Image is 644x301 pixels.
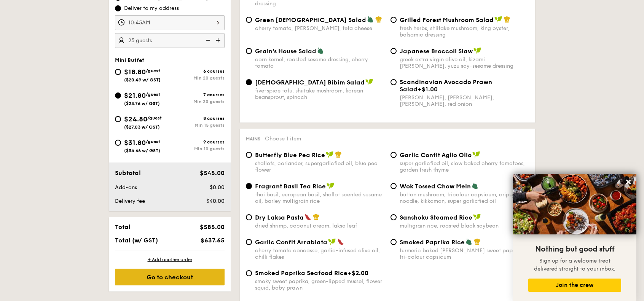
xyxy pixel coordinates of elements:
span: $21.80 [124,91,146,100]
div: [PERSON_NAME], [PERSON_NAME], [PERSON_NAME], red onion [400,94,529,107]
img: icon-vegan.f8ff3823.svg [472,151,480,158]
input: Wok Tossed Chow Meinbutton mushroom, tricolour capsicum, cripsy egg noodle, kikkoman, super garli... [391,183,397,189]
input: Grilled Forest Mushroom Saladfresh herbs, shiitake mushroom, king oyster, balsamic dressing [391,17,397,23]
span: $585.00 [200,223,225,231]
span: /guest [146,68,160,73]
img: icon-vegetarian.fe4039eb.svg [472,182,478,189]
input: Event time [115,15,225,30]
div: Min 15 guests [170,123,225,128]
span: +$1.00 [418,86,438,93]
div: button mushroom, tricolour capsicum, cripsy egg noodle, kikkoman, super garlicfied oil [400,191,529,204]
input: $31.80/guest($34.66 w/ GST)9 coursesMin 10 guests [115,140,121,146]
img: icon-vegan.f8ff3823.svg [365,78,373,85]
img: icon-vegetarian.fe4039eb.svg [317,47,324,54]
input: Butterfly Blue Pea Riceshallots, coriander, supergarlicfied oil, blue pea flower [246,152,252,158]
img: icon-chef-hat.a58ddaea.svg [335,151,342,158]
span: Green [DEMOGRAPHIC_DATA] Salad [255,16,366,24]
span: $40.00 [206,198,225,204]
div: super garlicfied oil, slow baked cherry tomatoes, garden fresh thyme [400,160,529,173]
input: Grain's House Saladcorn kernel, roasted sesame dressing, cherry tomato [246,48,252,54]
span: ($23.76 w/ GST) [124,101,160,106]
div: 9 courses [170,139,225,145]
span: Scandinavian Avocado Prawn Salad [400,78,492,93]
input: Sanshoku Steamed Ricemultigrain rice, roasted black soybean [391,214,397,220]
span: /guest [146,92,160,97]
span: /guest [147,115,162,121]
span: $0.00 [210,184,225,191]
span: Total (w/ GST) [115,237,158,244]
span: Fragrant Basil Tea Rice [255,183,326,190]
span: Delivery fee [115,198,145,204]
img: icon-vegan.f8ff3823.svg [494,16,502,23]
img: icon-chef-hat.a58ddaea.svg [313,213,320,220]
span: Grilled Forest Mushroom Salad [400,16,494,24]
span: $545.00 [200,169,225,177]
div: turmeric baked [PERSON_NAME] sweet paprika, tri-colour capsicum [400,247,529,260]
span: Choose 1 item [265,135,301,142]
span: Subtotal [115,169,141,177]
input: Green [DEMOGRAPHIC_DATA] Saladcherry tomato, [PERSON_NAME], feta cheese [246,17,252,23]
img: icon-vegan.f8ff3823.svg [328,238,336,245]
span: Nothing but good stuff [535,245,614,254]
input: [DEMOGRAPHIC_DATA] Bibim Saladfive-spice tofu, shiitake mushroom, korean beansprout, spinach [246,79,252,85]
button: Join the crew [528,279,621,292]
input: $24.80/guest($27.03 w/ GST)8 coursesMin 15 guests [115,116,121,122]
div: 8 courses [170,116,225,121]
div: Min 20 guests [170,75,225,81]
button: Close [622,176,634,188]
span: Butterfly Blue Pea Rice [255,151,325,159]
div: 7 courses [170,92,225,97]
span: Grain's House Salad [255,48,316,55]
input: $21.80/guest($23.76 w/ GST)7 coursesMin 20 guests [115,92,121,99]
span: Sanshoku Steamed Rice [400,214,472,221]
img: DSC07876-Edit02-Large.jpeg [513,174,636,234]
div: Min 20 guests [170,99,225,104]
span: $637.65 [201,237,225,244]
div: cherry tomato, [PERSON_NAME], feta cheese [255,25,384,32]
span: ($27.03 w/ GST) [124,124,160,130]
img: icon-vegetarian.fe4039eb.svg [465,238,472,245]
img: icon-add.58712e84.svg [213,33,225,48]
span: +$2.00 [348,269,368,277]
img: icon-vegetarian.fe4039eb.svg [367,16,374,23]
img: icon-spicy.37a8142b.svg [337,238,344,245]
img: icon-spicy.37a8142b.svg [304,213,311,220]
div: greek extra virgin olive oil, kizami [PERSON_NAME], yuzu soy-sesame dressing [400,56,529,69]
img: icon-chef-hat.a58ddaea.svg [375,16,382,23]
span: Garlic Confit Aglio Olio [400,151,472,159]
input: Deliver to my address [115,5,121,11]
span: ($34.66 w/ GST) [124,148,160,153]
div: shallots, coriander, supergarlicfied oil, blue pea flower [255,160,384,173]
span: $31.80 [124,139,146,147]
span: Dry Laksa Pasta [255,214,304,221]
input: Garlic Confit Arrabiatacherry tomato concasse, garlic-infused olive oil, chilli flakes [246,239,252,245]
input: Fragrant Basil Tea Ricethai basil, european basil, shallot scented sesame oil, barley multigrain ... [246,183,252,189]
img: icon-vegan.f8ff3823.svg [327,182,334,189]
span: Smoked Paprika Rice [400,239,465,246]
span: Total [115,223,131,231]
div: 6 courses [170,68,225,74]
div: thai basil, european basil, shallot scented sesame oil, barley multigrain rice [255,191,384,204]
div: Min 10 guests [170,146,225,151]
input: Smoked Paprika Riceturmeric baked [PERSON_NAME] sweet paprika, tri-colour capsicum [391,239,397,245]
div: + Add another order [115,256,225,263]
img: icon-chef-hat.a58ddaea.svg [504,16,510,23]
img: icon-chef-hat.a58ddaea.svg [474,238,481,245]
img: icon-reduce.1d2dbef1.svg [202,33,213,48]
input: Dry Laksa Pastadried shrimp, coconut cream, laksa leaf [246,214,252,220]
span: Add-ons [115,184,137,191]
img: icon-vegan.f8ff3823.svg [473,47,481,54]
input: Number of guests [115,33,225,48]
span: Sign up for a welcome treat delivered straight to your inbox. [534,258,615,272]
span: Japanese Broccoli Slaw [400,48,473,55]
span: Deliver to my address [124,5,179,12]
div: dried shrimp, coconut cream, laksa leaf [255,223,384,229]
input: Smoked Paprika Seafood Rice+$2.00smoky sweet paprika, green-lipped mussel, flower squid, baby prawn [246,270,252,276]
img: icon-vegan.f8ff3823.svg [473,213,481,220]
span: Mini Buffet [115,57,144,64]
span: $24.80 [124,115,147,123]
div: Go to checkout [115,269,225,285]
span: Mains [246,136,260,142]
input: Garlic Confit Aglio Oliosuper garlicfied oil, slow baked cherry tomatoes, garden fresh thyme [391,152,397,158]
div: corn kernel, roasted sesame dressing, cherry tomato [255,56,384,69]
